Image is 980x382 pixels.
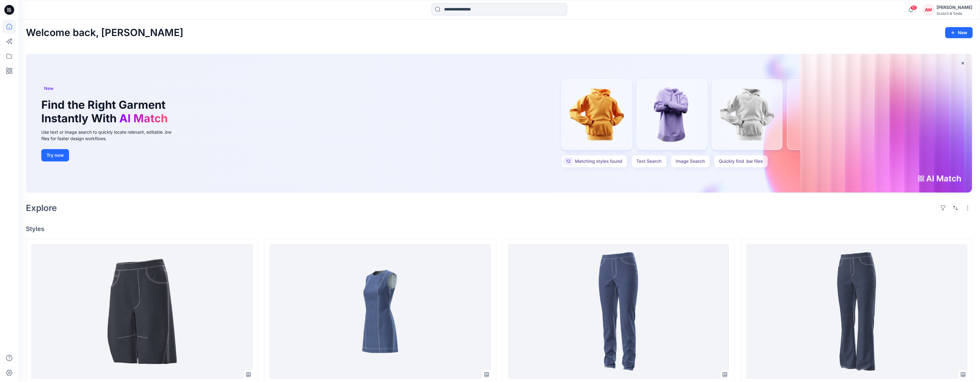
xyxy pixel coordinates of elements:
[31,244,253,379] a: L87-THE EVE-SHORT-V1-0
[41,129,180,142] div: Use text or image search to quickly locate relevant, editable .bw files for faster design workflows.
[119,112,168,125] span: AI Match
[923,4,934,15] div: AW
[937,4,972,11] div: [PERSON_NAME]
[26,225,973,233] h4: Styles
[26,203,57,213] h2: Explore
[41,149,69,161] button: Try now
[508,244,729,379] a: L85-THE-MAGGIE-V1.0
[269,244,491,379] a: L88 - DENIM DRESS V1-0
[937,11,972,16] div: Scotch & Soda
[746,244,967,379] a: L85-CROPPED-GLOW-V1.0
[945,27,973,38] button: New
[910,5,917,10] span: 10
[26,27,183,39] h2: Welcome back, [PERSON_NAME]
[41,98,171,125] h1: Find the Right Garment Instantly With
[44,85,54,92] span: New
